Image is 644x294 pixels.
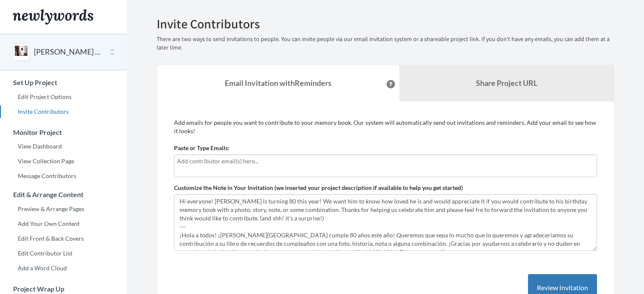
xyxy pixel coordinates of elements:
[0,129,127,136] h3: Monitor Project
[174,144,229,152] label: Paste or Type Emails:
[13,9,93,25] img: Newlywords logo
[174,194,597,251] textarea: Hi everyone! [PERSON_NAME] is turning 80 this year! We want him to know how loved he is and would...
[0,285,127,293] h3: Project Wrap Up
[157,35,614,52] p: There are two ways to send invitations to people. You can invite people via our email invitation ...
[225,78,332,88] strong: Email Invitation with Reminders
[157,17,614,31] h2: Invite Contributors
[476,78,537,88] b: Share Project URL
[34,47,102,58] button: [PERSON_NAME] 80th Birthday
[174,118,597,135] p: Add emails for people you want to contribute to your memory book. Our system will automatically s...
[177,157,594,166] input: Add contributor email(s) here...
[0,79,127,86] h3: Set Up Project
[0,191,127,198] h3: Edit & Arrange Content
[174,184,463,192] label: Customize the Note in Your Invitation (we inserted your project description if available to help ...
